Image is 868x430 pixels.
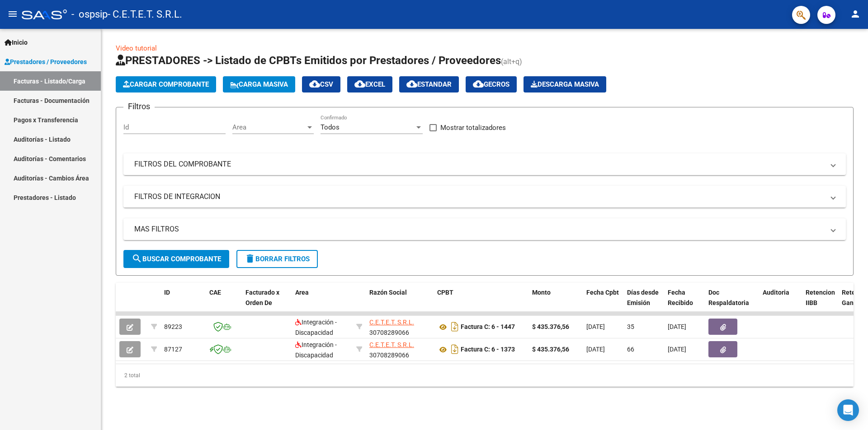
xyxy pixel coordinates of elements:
[531,80,599,88] span: Descarga Masiva
[449,319,461,334] i: Descargar documento
[524,76,606,92] button: Descarga Masiva
[406,80,452,88] span: Estandar
[440,122,506,133] span: Mostrar totalizadores
[132,253,142,264] mat-icon: search
[668,323,686,330] span: [DATE]
[461,346,515,353] strong: Factura C: 6 - 1373
[524,76,606,92] app-download-masive: Descarga masiva de comprobantes (adjuntos)
[664,283,705,323] datatable-header-cell: Fecha Recibido
[473,80,509,88] span: Gecros
[369,319,414,326] span: C.E.T.E.T. S.R.L.
[437,289,453,296] span: CPBT
[321,123,340,131] span: Todos
[837,399,859,421] div: Open Intercom Messenger
[134,159,824,169] mat-panel-title: FILTROS DEL COMPROBANTE
[123,153,846,175] mat-expansion-panel-header: FILTROS DEL COMPROBANTE
[627,289,659,306] span: Días desde Emisión
[223,76,295,92] button: Carga Masiva
[236,250,318,268] button: Borrar Filtros
[292,283,353,323] datatable-header-cell: Area
[806,289,835,306] span: Retencion IIBB
[406,79,417,89] mat-icon: cloud_download
[123,100,155,113] h3: Filtros
[802,283,838,323] datatable-header-cell: Retencion IIBB
[309,80,333,88] span: CSV
[347,76,392,92] button: EXCEL
[705,283,759,323] datatable-header-cell: Doc Respaldatoria
[7,9,18,19] mat-icon: menu
[369,341,414,348] span: C.E.T.E.T. S.R.L.
[528,283,583,323] datatable-header-cell: Monto
[123,80,209,88] span: Cargar Comprobante
[295,289,309,296] span: Area
[302,76,340,92] button: CSV
[583,283,623,323] datatable-header-cell: Fecha Cpbt
[116,44,157,52] a: Video tutorial
[295,341,337,359] span: Integración - Discapacidad
[116,76,216,92] button: Cargar Comprobante
[473,79,484,89] mat-icon: cloud_download
[164,346,182,353] span: 87127
[354,79,365,89] mat-icon: cloud_download
[71,5,108,24] span: - ospsip
[132,255,221,263] span: Buscar Comprobante
[532,289,551,296] span: Monto
[245,255,310,263] span: Borrar Filtros
[586,346,605,353] span: [DATE]
[369,317,430,336] div: 30708289066
[242,283,292,323] datatable-header-cell: Facturado x Orden De
[123,250,229,268] button: Buscar Comprobante
[461,324,515,331] strong: Factura C: 6 - 1447
[116,364,854,387] div: 2 total
[369,340,430,359] div: 30708289066
[123,186,846,208] mat-expansion-panel-header: FILTROS DE INTEGRACION
[586,323,605,330] span: [DATE]
[708,289,749,306] span: Doc Respaldatoria
[449,342,461,356] i: Descargar documento
[108,5,182,24] span: - C.E.T.E.T. S.R.L.
[623,283,664,323] datatable-header-cell: Días desde Emisión
[759,283,802,323] datatable-header-cell: Auditoria
[123,218,846,240] mat-expansion-panel-header: MAS FILTROS
[209,289,221,296] span: CAE
[134,224,824,234] mat-panel-title: MAS FILTROS
[627,323,634,330] span: 35
[5,57,87,67] span: Prestadores / Proveedores
[763,289,789,296] span: Auditoria
[501,57,522,66] span: (alt+q)
[586,289,619,296] span: Fecha Cpbt
[532,323,569,330] strong: $ 435.376,56
[366,283,434,323] datatable-header-cell: Razón Social
[668,289,693,306] span: Fecha Recibido
[295,319,337,336] span: Integración - Discapacidad
[466,76,517,92] button: Gecros
[399,76,459,92] button: Estandar
[532,346,569,353] strong: $ 435.376,56
[5,37,28,47] span: Inicio
[369,289,407,296] span: Razón Social
[160,283,206,323] datatable-header-cell: ID
[164,323,182,330] span: 89223
[245,253,255,264] mat-icon: delete
[164,289,170,296] span: ID
[245,289,279,306] span: Facturado x Orden De
[116,54,501,67] span: PRESTADORES -> Listado de CPBTs Emitidos por Prestadores / Proveedores
[232,123,306,131] span: Area
[230,80,288,88] span: Carga Masiva
[206,283,242,323] datatable-header-cell: CAE
[668,346,686,353] span: [DATE]
[134,192,824,202] mat-panel-title: FILTROS DE INTEGRACION
[434,283,528,323] datatable-header-cell: CPBT
[309,79,320,89] mat-icon: cloud_download
[354,80,385,88] span: EXCEL
[627,346,634,353] span: 66
[850,9,861,19] mat-icon: person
